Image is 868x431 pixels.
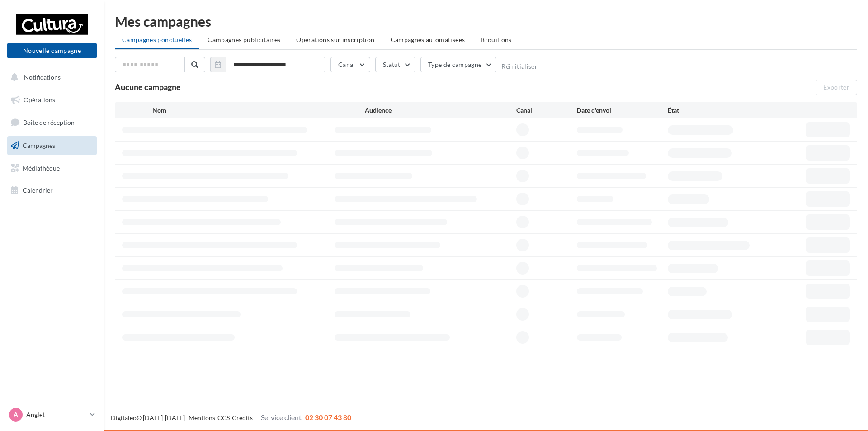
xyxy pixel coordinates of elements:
div: État [668,106,759,115]
button: Exporter [816,80,857,95]
div: Mes campagnes [115,14,857,28]
button: Statut [375,57,415,72]
a: Crédits [232,414,253,422]
span: A [14,410,18,419]
div: Nom [152,106,365,115]
a: Campagnes [5,136,99,155]
a: Médiathèque [5,159,99,178]
div: Canal [516,106,577,115]
a: A Anglet [7,406,97,423]
a: CGS [217,414,230,422]
button: Nouvelle campagne [7,43,97,58]
a: Digitaleo [111,414,137,422]
div: Audience [365,106,516,115]
p: Anglet [26,410,86,419]
span: Calendrier [23,186,53,194]
a: Mentions [189,414,215,422]
span: Operations sur inscription [296,36,374,43]
span: Aucune campagne [115,82,181,92]
button: Notifications [5,68,95,87]
button: Réinitialiser [501,63,538,70]
a: Opérations [5,90,99,109]
a: Boîte de réception [5,113,99,132]
span: Médiathèque [23,164,60,171]
span: Service client [261,413,302,422]
span: Campagnes publicitaires [208,36,280,43]
span: Notifications [24,73,61,81]
span: Campagnes [23,142,55,149]
div: Date d'envoi [577,106,668,115]
button: Canal [330,57,370,72]
span: Campagnes automatisées [391,36,465,43]
button: Type de campagne [420,57,497,72]
span: Opérations [24,96,55,104]
span: © [DATE]-[DATE] - - - [111,414,351,422]
span: Boîte de réception [23,118,75,126]
span: 02 30 07 43 80 [305,413,351,422]
a: Calendrier [5,181,99,200]
span: Brouillons [481,36,512,43]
